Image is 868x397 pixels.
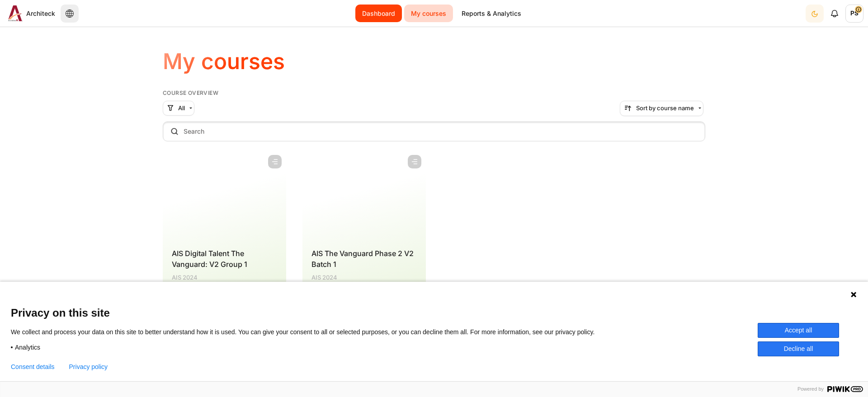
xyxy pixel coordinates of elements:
span: AIS 2024 [311,273,337,282]
button: Decline all [758,341,839,356]
span: Architeck [26,9,55,18]
a: AIS The Vanguard Phase 2 V2 Batch 1 [311,249,414,269]
span: Sort by course name [636,104,694,113]
span: AIS 2024 [172,273,198,282]
span: PS [845,5,863,23]
button: Sorting drop-down menu [620,101,703,116]
input: Search [163,121,705,141]
button: Grouping drop-down menu [163,101,194,116]
a: AIS Digital Talent The Vanguard: V2 Group 1 [172,249,247,269]
span: Privacy on this site [11,306,857,319]
button: Light Mode Dark Mode [806,5,824,23]
a: Dashboard [355,5,402,22]
a: My courses [404,5,453,22]
span: Analytics [15,343,40,351]
button: Accept all [758,323,839,338]
a: User menu [845,5,863,23]
span: Powered by [794,386,827,392]
a: Architeck Architeck [5,5,55,21]
button: Consent details [11,363,55,370]
div: Dark Mode [807,4,823,23]
p: We collect and process your data on this site to better understand how it is used. You can give y... [11,328,608,336]
button: Languages [61,5,79,23]
a: Privacy policy [69,363,108,370]
span: All [178,104,185,113]
a: Reports & Analytics [455,5,528,22]
div: Course overview controls [163,101,705,143]
img: Architeck [8,5,23,21]
div: Show notification window with no new notifications [826,5,844,23]
h5: Course overview [163,89,705,97]
h1: My courses [163,47,285,75]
